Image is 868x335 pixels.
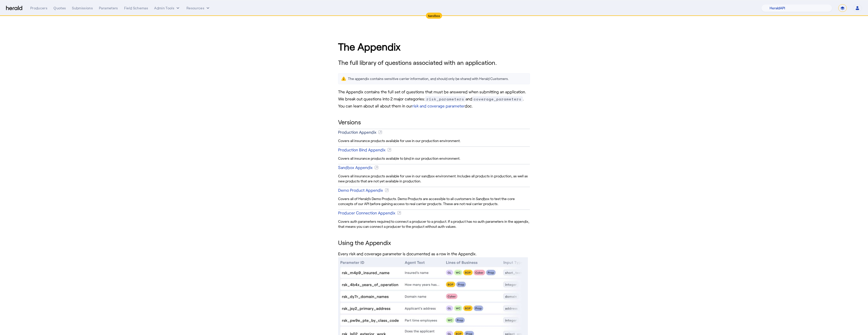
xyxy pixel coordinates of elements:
[426,13,442,19] div: Sandbox
[186,6,210,11] button: Resources dropdown menu
[338,127,530,137] a: Production Appendix
[338,238,530,247] h2: Using the Appendix
[338,207,530,218] a: Producer Connection Appendix
[338,39,530,54] h1: The Appendix
[338,88,530,109] p: The Appendix contains the full set of questions that must be answered when submitting an applicat...
[412,103,465,108] a: risk and coverage parameter
[338,187,383,193] div: Demo Product Appendix
[338,155,530,162] div: Covers all insurance products available to bind in our production environment.
[154,6,180,11] button: internal dropdown menu
[338,129,376,135] div: Production Appendix
[338,137,530,144] div: Covers all insurance products available for use in our production environment.
[338,173,530,185] div: Covers all insurance products available for use in our sandbox environment. Includes all products...
[338,195,530,207] div: Covers all of Herald's Demo Products. Demo Products are accessible to all customers in Sandbox to...
[338,162,530,173] a: Sandbox Appendix
[53,6,66,11] div: Quotes
[72,6,93,11] div: Submissions
[348,76,509,81] div: The appendix contains sensitive carrier information, and should only be shared with Herald Custom...
[338,118,530,127] h2: Versions
[338,58,530,67] h3: The full library of questions associated with an application.
[338,210,395,216] div: Producer Connection Appendix
[6,6,22,11] img: Herald Logo
[472,96,523,102] span: coverage_parameters
[99,6,118,11] div: Parameters
[338,185,530,195] a: Demo Product Appendix
[425,96,466,102] span: risk_parameters
[338,250,530,257] p: Every risk and coverage parameter is documented as a row in the Appendix.
[338,218,530,230] div: Covers auth parameters required to connect a producer to a product. If a product has no auth para...
[338,164,373,171] div: Sandbox Appendix
[338,144,530,155] a: Production Bind Appendix
[338,147,386,153] div: Production Bind Appendix
[124,6,148,11] div: Field Schemas
[30,6,47,11] div: Producers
